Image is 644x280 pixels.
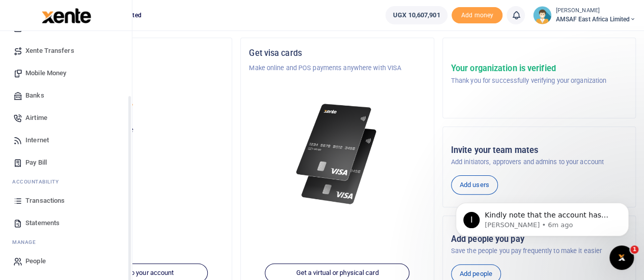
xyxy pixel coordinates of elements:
[47,138,223,148] h5: UGX 10,607,901
[17,238,36,246] span: anage
[25,135,49,145] span: Internet
[8,250,124,272] a: People
[8,212,124,234] a: Statements
[8,84,124,107] a: Banks
[452,7,502,24] span: Add money
[452,7,502,24] li: Toup your wallet
[47,125,223,135] p: Your current account balance
[8,62,124,84] a: Mobile Money
[452,11,502,18] a: Add money
[440,181,644,253] iframe: Intercom notifications message
[47,48,223,58] h5: Organization
[8,151,124,174] a: Pay Bill
[249,48,425,58] h5: Get visa cards
[25,68,66,78] span: Mobile Money
[451,76,606,86] p: Thank you for successfully verifying your organization
[8,129,124,151] a: Internet
[609,245,634,270] iframe: Intercom live chat
[451,145,627,155] h5: Invite your team mates
[47,103,223,113] p: AMSAF East Africa Limited
[533,6,551,24] img: profile-user
[47,87,223,98] h5: Account
[385,6,447,24] a: UGX 10,607,901
[8,234,124,250] li: M
[533,6,636,24] a: profile-user [PERSON_NAME] AMSAF East Africa Limited
[25,256,46,266] span: People
[381,6,452,24] li: Wallet ballance
[47,63,223,73] p: Asili Farms Masindi Limited
[8,40,124,62] a: Xente Transfers
[8,190,124,212] a: Transactions
[555,15,636,24] span: AMSAF East Africa Limited
[25,218,60,228] span: Statements
[25,113,47,123] span: Airtime
[630,245,638,254] span: 1
[451,157,627,167] p: Add initiators, approvers and admins to your account
[8,107,124,129] a: Airtime
[451,64,606,74] h5: Your organization is verified
[293,98,381,211] img: xente-_physical_cards.png
[41,11,91,19] a: logo-small logo-large logo-large
[25,46,74,56] span: Xente Transfers
[20,178,59,185] span: countability
[451,175,498,195] a: Add users
[555,7,636,15] small: [PERSON_NAME]
[249,63,425,73] p: Make online and POS payments anywhere with VISA
[393,10,440,20] span: UGX 10,607,901
[8,174,124,190] li: Ac
[25,196,65,206] span: Transactions
[25,158,47,168] span: Pay Bill
[25,90,44,101] span: Banks
[42,8,91,23] img: logo-large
